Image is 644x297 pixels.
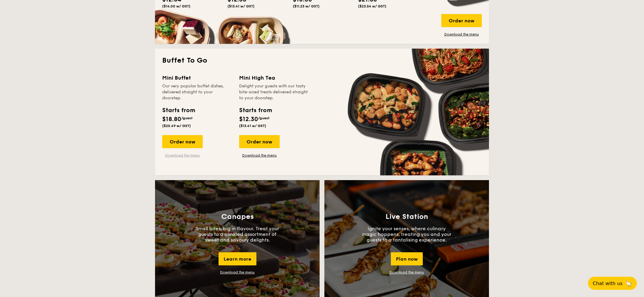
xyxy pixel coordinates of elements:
[588,277,637,290] button: Chat with us🦙
[239,135,280,148] div: Order now
[593,281,623,286] span: Chat with us
[221,213,254,221] h3: Canapes
[181,116,193,120] span: /guest
[239,124,266,128] span: ($13.41 w/ GST)
[162,83,232,101] div: Our very popular buffet dishes, delivered straight to your doorstep.
[389,270,424,274] a: Download the menu
[358,4,386,8] span: ($23.54 w/ GST)
[239,153,280,158] a: Download the menu
[441,14,482,27] div: Order now
[362,226,451,243] p: Ignite your senses, where culinary magic happens, treating you and your guests to a tantalising e...
[227,4,255,8] span: ($13.41 w/ GST)
[293,4,320,8] span: ($11.23 w/ GST)
[386,213,428,221] h3: Live Station
[162,4,191,8] span: ($14.00 w/ GST)
[239,106,272,115] div: Starts from
[162,116,181,123] span: $18.80
[162,135,203,148] div: Order now
[239,116,258,123] span: $12.30
[162,106,195,115] div: Starts from
[220,270,255,274] a: Download the menu
[162,124,191,128] span: ($20.49 w/ GST)
[239,83,309,101] div: Delight your guests with our tasty bite-sized treats delivered straight to your doorstep.
[258,116,270,120] span: /guest
[239,74,309,82] div: Mini High Tea
[625,280,632,287] span: 🦙
[193,226,282,243] p: Small bites, big in flavour. Treat your guests to a curated assortment of sweet and savoury delig...
[219,252,256,265] div: Learn more
[162,56,482,65] h2: Buffet To Go
[441,32,482,37] a: Download the menu
[162,74,232,82] div: Mini Buffet
[162,153,203,158] a: Download the menu
[391,252,423,265] div: Plan now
